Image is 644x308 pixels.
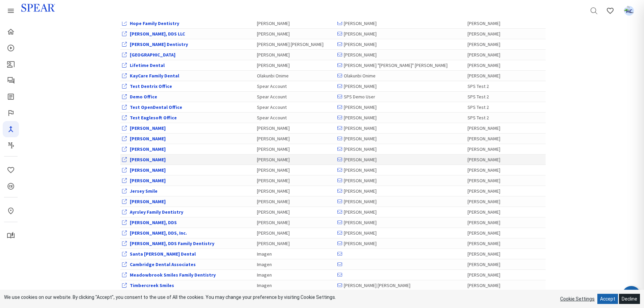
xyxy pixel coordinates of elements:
a: Favorites [3,162,19,178]
img: Resource Center badge [622,286,641,305]
img: ... [624,6,634,16]
div: [PERSON_NAME] [468,209,509,215]
div: [PERSON_NAME] [337,114,464,121]
a: Spear Talk [3,72,19,89]
a: In-Person & Virtual [3,203,19,219]
div: [PERSON_NAME] [468,251,509,257]
div: [PERSON_NAME] [468,156,509,163]
a: Favorites [602,3,618,19]
a: Home [3,24,19,40]
div: [PERSON_NAME] [337,135,464,142]
div: [PERSON_NAME] [337,51,464,58]
div: [PERSON_NAME] [PERSON_NAME] [257,41,334,48]
div: [PERSON_NAME] [468,240,509,247]
div: [PERSON_NAME] [468,230,509,236]
a: View Office Dashboard [130,83,172,89]
div: [PERSON_NAME] [257,209,334,215]
button: Decline [619,294,640,304]
div: [PERSON_NAME] [257,20,334,27]
div: Spear Account [257,114,334,121]
div: [PERSON_NAME] [257,30,334,37]
div: [PERSON_NAME] [337,156,464,163]
div: [PERSON_NAME] [337,20,464,27]
div: Spear Account [257,83,334,90]
div: [PERSON_NAME] [257,62,334,69]
div: [PERSON_NAME] [468,177,509,184]
div: [PERSON_NAME] [257,177,334,184]
div: [PERSON_NAME] [468,41,509,48]
div: Olakunbi Onime [257,72,334,79]
a: Cookie Settings [560,296,595,302]
a: View Office Dashboard [130,282,174,288]
a: View Office Dashboard [130,251,196,257]
div: [PERSON_NAME] [468,125,509,132]
a: View Office Dashboard [130,115,177,121]
a: Navigator Pro [3,121,19,137]
a: View Office Dashboard [130,272,216,278]
a: Courses [3,40,19,56]
div: [PERSON_NAME] [257,51,334,58]
span: We use cookies on our website. By clicking "Accept", you consent to the use of All the cookies. Y... [4,294,336,300]
div: [PERSON_NAME] [337,125,464,132]
div: [PERSON_NAME] [468,271,509,278]
div: [PERSON_NAME] [468,20,509,27]
div: [PERSON_NAME] [257,135,334,142]
div: [PERSON_NAME] [337,83,464,90]
div: Imagen [257,251,334,257]
div: SPS Test 2 [468,114,509,121]
a: View Office Dashboard [130,157,166,163]
div: [PERSON_NAME] [337,240,464,247]
button: Open Resource Center [622,286,641,305]
div: SPS Test 2 [468,83,509,90]
a: View Office Dashboard [130,125,166,131]
div: [PERSON_NAME] [257,167,334,173]
div: [PERSON_NAME] [PERSON_NAME] [337,282,464,289]
div: Spear Account [257,93,334,100]
div: SPS Test 2 [468,93,509,100]
div: [PERSON_NAME] [337,177,464,184]
div: [PERSON_NAME] [337,230,464,236]
div: [PERSON_NAME] [468,30,509,37]
a: View Office Dashboard [130,62,165,68]
div: [PERSON_NAME] [468,135,509,142]
div: [PERSON_NAME] [468,261,509,268]
div: [PERSON_NAME] [257,240,334,247]
div: [PERSON_NAME] "[PERSON_NAME]" [PERSON_NAME] [337,62,464,69]
a: View Office Dashboard [130,73,179,79]
div: [PERSON_NAME] [337,198,464,205]
div: [PERSON_NAME] [468,282,509,289]
div: [PERSON_NAME] [257,230,334,236]
div: [PERSON_NAME] [468,198,509,205]
a: View Office Dashboard [130,136,166,142]
div: Olakunbi Onime [337,72,464,79]
div: [PERSON_NAME] [468,188,509,194]
a: View Office Dashboard [130,31,185,37]
button: Accept [597,294,618,304]
a: Patient Education [3,56,19,72]
div: [PERSON_NAME] [337,41,464,48]
a: View Office Dashboard [130,146,166,152]
div: [PERSON_NAME] [337,146,464,152]
div: [PERSON_NAME] [337,104,464,111]
a: View Office Dashboard [130,240,214,246]
div: SPS Test 2 [468,104,509,111]
div: [PERSON_NAME] [257,188,334,194]
a: View Office Dashboard [130,198,166,205]
div: Spear Account [257,104,334,111]
div: [PERSON_NAME] [257,125,334,132]
a: View Office Dashboard [130,177,166,184]
div: [PERSON_NAME] [337,209,464,215]
a: My Study Club [3,228,19,244]
div: [PERSON_NAME] [468,62,509,69]
div: [PERSON_NAME] [468,167,509,173]
a: View Office Dashboard [130,104,182,110]
div: [PERSON_NAME] [337,30,464,37]
div: Imagen [257,261,334,268]
div: [PERSON_NAME] [257,219,334,226]
a: View Office Dashboard [130,209,183,215]
a: View Office Dashboard [130,20,179,26]
a: View Office Dashboard [130,52,175,58]
div: [PERSON_NAME] [257,156,334,163]
div: Imagen [257,271,334,278]
a: Favorites [621,3,637,19]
